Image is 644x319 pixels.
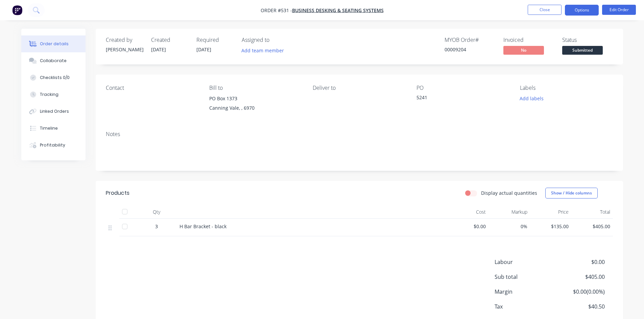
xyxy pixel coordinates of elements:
span: $405.00 [574,223,610,230]
button: Options [565,5,599,16]
span: Order #531 - [261,7,292,14]
span: $135.00 [533,223,569,230]
span: Margin [495,288,555,296]
span: 3 [155,223,158,230]
div: Contact [106,85,198,91]
button: Tracking [21,86,86,103]
div: Deliver to [313,85,405,91]
div: Created by [106,37,143,43]
img: Factory [12,5,22,15]
a: Business Desking & Seating Systems [292,7,384,14]
div: Collaborate [40,58,67,64]
button: Show / Hide columns [545,188,598,198]
span: 0% [491,223,527,230]
div: Labels [520,85,613,91]
div: Status [562,37,613,43]
span: Submitted [562,46,603,54]
button: Linked Orders [21,103,86,120]
div: Created [151,37,188,43]
button: Add team member [238,46,287,55]
button: Checklists 0/0 [21,69,86,86]
span: $405.00 [554,273,604,281]
span: Tax [495,302,555,311]
div: PO Box 1373Canning Vale, , 6970 [209,94,302,115]
span: $0.00 [554,258,604,266]
div: PO [416,85,509,91]
div: Tracking [40,91,58,98]
div: Canning Vale, , 6970 [209,103,302,113]
div: Products [106,189,129,197]
span: [DATE] [151,46,166,53]
button: Timeline [21,120,86,137]
span: $40.50 [554,302,604,311]
div: Cost [447,205,489,219]
span: Sub total [495,273,555,281]
div: Markup [488,205,530,219]
div: PO Box 1373 [209,94,302,103]
div: 5241 [416,94,501,103]
div: MYOB Order # [445,37,495,43]
div: Notes [106,131,613,137]
div: Order details [40,41,69,47]
div: Invoiced [503,37,554,43]
span: Labour [495,258,555,266]
button: Submitted [562,46,603,56]
div: Linked Orders [40,108,69,114]
span: H Bar Bracket - black [180,223,226,230]
button: Profitability [21,137,86,154]
div: Total [571,205,613,219]
div: Timeline [40,125,58,131]
div: Profitability [40,142,65,148]
button: Edit Order [602,5,636,15]
span: $0.00 [450,223,486,230]
label: Display actual quantities [481,189,537,196]
div: Price [530,205,572,219]
button: Add team member [242,46,288,55]
div: Checklists 0/0 [40,75,70,81]
button: Collaborate [21,52,86,69]
div: 00009204 [445,46,495,53]
div: [PERSON_NAME] [106,46,143,53]
div: Qty [136,205,177,219]
span: [DATE] [196,46,211,53]
span: $0.00 ( 0.00 %) [554,288,604,296]
button: Order details [21,35,86,52]
span: No [503,46,544,54]
button: Close [528,5,562,15]
div: Assigned to [242,37,309,43]
div: Required [196,37,234,43]
button: Add labels [516,94,547,103]
div: Bill to [209,85,302,91]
